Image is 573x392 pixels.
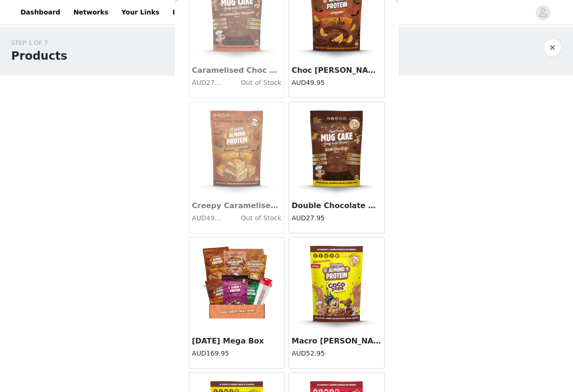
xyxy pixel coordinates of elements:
[116,2,165,23] a: Your Links
[292,200,381,211] h3: Double Chocolate Mug Cake (6 x 50g Pack)
[292,349,381,358] h4: AUD52.95
[192,213,222,223] h4: AUD49.95
[167,2,207,23] a: Insights
[538,5,547,20] div: avatar
[192,200,282,211] h3: Creepy Caramelised Apple Crumble Almond Protein (400g)
[190,238,283,331] img: Halloween Mega Box
[292,78,381,88] h4: AUD49.95
[190,102,283,196] img: Creepy Caramelised Apple Crumble Almond Protein (400g)
[292,336,381,347] h3: Macro [PERSON_NAME] Coco Pops Premium Almond Protein (400g Bag)
[192,65,282,76] h3: Caramelised Choc Honeycomb Mug Cake (6 x 50g Pack)
[192,78,222,88] h4: AUD27.95
[292,213,381,223] h4: AUD27.95
[290,102,383,196] img: Double Chocolate Mug Cake (6 x 50g Pack)
[15,2,66,23] a: Dashboard
[192,349,282,358] h4: AUD169.95
[11,48,67,64] h1: Products
[292,65,381,76] h3: Choc [PERSON_NAME]-Orange Premium Almond Protein (400g Bag)
[11,38,67,48] div: STEP 1 OF 7
[222,78,282,88] h4: Out of Stock
[68,2,114,23] a: Networks
[222,213,282,223] h4: Out of Stock
[290,238,383,331] img: Macro Mike x Kellogg's Coco Pops Premium Almond Protein (400g Bag)
[192,336,282,347] h3: [DATE] Mega Box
